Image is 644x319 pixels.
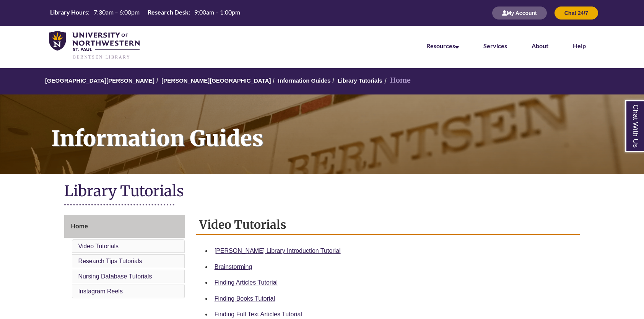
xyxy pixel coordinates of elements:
[483,42,507,49] a: Services
[215,279,278,286] a: Finding Articles Tutorial
[215,264,252,270] a: Brainstorming
[492,7,547,20] button: My Account
[64,215,184,238] a: Home
[215,295,275,302] a: Finding Books Tutorial
[555,10,598,16] a: Chat 24/7
[215,247,341,254] a: [PERSON_NAME] Library Introduction Tutorial
[49,31,140,60] img: UNWSP Library Logo
[64,182,579,202] h1: Library Tutorials
[215,311,302,317] a: Finding Full Text Articles Tutorial
[78,258,142,264] a: Research Tips Tutorials
[47,8,91,16] th: Library Hours:
[492,10,547,16] a: My Account
[45,77,154,84] a: [GEOGRAPHIC_DATA][PERSON_NAME]
[78,243,119,249] a: Video Tutorials
[532,42,548,49] a: About
[555,7,598,20] button: Chat 24/7
[47,8,243,18] a: Hours Today
[338,77,382,84] a: Library Tutorials
[194,8,240,16] span: 9:00am – 1:00pm
[78,288,123,295] a: Instagram Reels
[47,8,243,18] table: Hours Today
[43,94,644,164] h1: Information Guides
[78,273,152,280] a: Nursing Database Tutorials
[573,42,586,49] a: Help
[71,223,88,229] span: Home
[64,215,184,300] div: Guide Page Menu
[145,8,191,16] th: Research Desk:
[426,42,459,49] a: Resources
[278,77,331,84] a: Information Guides
[94,8,140,16] span: 7:30am – 6:00pm
[161,77,271,84] a: [PERSON_NAME][GEOGRAPHIC_DATA]
[382,75,411,86] li: Home
[196,215,580,235] h2: Video Tutorials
